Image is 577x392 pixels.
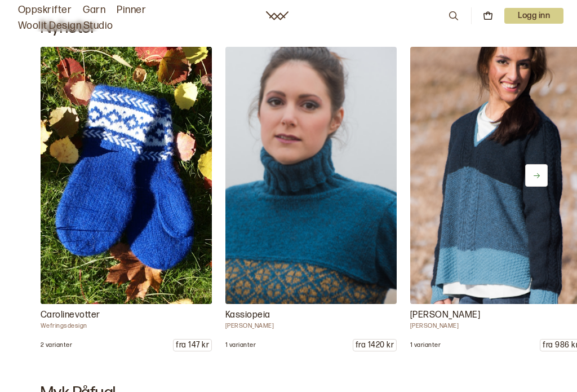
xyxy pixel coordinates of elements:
a: Garn [83,2,105,18]
p: [PERSON_NAME] [225,322,397,330]
p: fra 147 kr [174,340,211,351]
img: Wefringsdesign Carolinevotten Tova votter til barn. Strikket i Rauma fivel - lammeull med dekorat... [41,47,212,304]
img: Kari Hestnes Genser med mønsterstrikket bol og høy hals [225,47,397,304]
a: Oppskrifter [18,2,72,18]
button: User dropdown [504,8,563,24]
a: Kari Hestnes Genser med mønsterstrikket bol og høy halsKassiopeia[PERSON_NAME]1 varianterfra 1420 kr [225,47,397,351]
p: Carolinevotter [41,309,212,322]
p: fra 1420 kr [353,340,396,351]
a: Woolit Design Studio [18,18,113,34]
p: 2 varianter [41,341,72,349]
a: Woolit [266,11,288,20]
a: Pinner [117,2,146,18]
p: 1 varianter [225,341,256,349]
p: Wefringsdesign [41,322,212,330]
p: 1 varianter [410,341,441,349]
p: Kassiopeia [225,309,397,322]
a: Wefringsdesign Carolinevotten Tova votter til barn. Strikket i Rauma fivel - lammeull med dekorat... [41,47,212,351]
p: Logg inn [504,8,563,24]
